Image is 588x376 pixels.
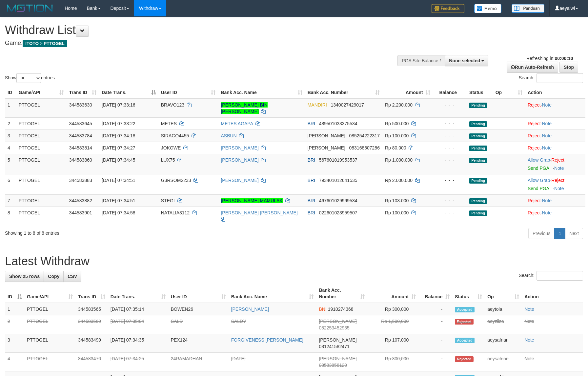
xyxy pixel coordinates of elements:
[24,303,75,315] td: PTTOGEL
[554,166,564,171] a: Note
[308,178,315,183] span: BRI
[367,315,418,334] td: Rp 1,500,000
[469,178,487,184] span: Pending
[5,255,583,268] h1: Latest Withdraw
[102,198,135,203] span: [DATE] 07:34:51
[559,62,578,73] a: Stop
[525,117,585,129] td: ·
[231,356,246,361] a: [DATE]
[108,353,168,371] td: [DATE] 07:34:25
[436,209,464,216] div: - - -
[455,356,473,362] span: Rejected
[9,274,40,279] span: Show 25 rows
[436,157,464,163] div: - - -
[367,353,418,371] td: Rp 300,000
[5,142,16,154] td: 4
[385,102,413,108] span: Rp 2.200.000
[525,129,585,142] td: ·
[221,102,267,114] a: [PERSON_NAME] BIN [PERSON_NAME]
[44,271,64,282] a: Copy
[522,284,583,303] th: Action
[221,198,282,203] a: [PERSON_NAME] MAMULAK
[16,174,67,194] td: PTTOGEL
[218,87,305,99] th: Bank Acc. Name: activate to sort column ascending
[528,166,549,171] a: Send PGA
[69,102,92,108] span: 344583630
[385,157,413,163] span: Rp 1.000.000
[551,157,564,163] a: Reject
[528,121,541,126] a: Reject
[331,102,364,108] span: Copy 1340027429017 to clipboard
[485,334,522,353] td: aeysafrian
[319,210,357,215] span: Copy 022601023959507 to clipboard
[5,117,16,129] td: 2
[528,157,550,163] a: Allow Grab
[308,157,315,163] span: BRI
[525,207,585,225] td: ·
[319,157,357,163] span: Copy 567601019953537 to clipboard
[75,303,108,315] td: 344583565
[485,315,522,334] td: aeyzilza
[102,178,135,183] span: [DATE] 07:34:51
[433,87,467,99] th: Balance
[63,271,81,282] a: CSV
[69,121,92,126] span: 344583645
[23,40,67,47] span: ITOTO > PTTOGEL
[469,198,487,204] span: Pending
[385,121,409,126] span: Rp 500.000
[168,315,229,334] td: SALD
[158,87,218,99] th: User ID: activate to sort column ascending
[319,356,356,361] span: [PERSON_NAME]
[445,55,488,66] button: None selected
[5,227,240,236] div: Showing 1 to 8 of 8 entries
[168,334,229,353] td: PEX124
[5,40,385,47] h4: Game:
[474,4,502,13] img: Button%20Memo.svg
[16,73,41,83] select: Showentries
[16,142,67,154] td: PTTOGEL
[485,303,522,315] td: aeytola
[24,334,75,353] td: PTTOGEL
[528,133,541,138] a: Reject
[418,284,452,303] th: Balance: activate to sort column ascending
[528,186,549,191] a: Send PGA
[308,133,345,138] span: [PERSON_NAME]
[385,198,409,203] span: Rp 103.000
[102,145,135,150] span: [DATE] 07:34:27
[469,103,487,108] span: Pending
[319,337,356,343] span: [PERSON_NAME]
[525,174,585,194] td: ·
[161,121,177,126] span: METES
[528,102,541,108] a: Reject
[542,102,552,108] a: Note
[161,198,175,203] span: STEGI
[5,174,16,194] td: 6
[221,178,258,183] a: [PERSON_NAME]
[436,197,464,204] div: - - -
[493,87,525,99] th: Op: activate to sort column ascending
[367,334,418,353] td: Rp 107,000
[455,338,475,343] span: Accepted
[305,87,382,99] th: Bank Acc. Number: activate to sort column ascending
[542,145,552,150] a: Note
[5,303,24,315] td: 1
[69,178,92,183] span: 344583883
[524,307,534,312] a: Note
[308,198,315,203] span: BRI
[24,284,75,303] th: Game/API: activate to sort column ascending
[5,87,16,99] th: ID
[542,133,552,138] a: Note
[168,303,229,315] td: BOWEN26
[5,271,44,282] a: Show 25 rows
[528,228,555,239] a: Previous
[526,56,573,61] span: Refreshing in:
[436,102,464,108] div: - - -
[555,56,573,61] strong: 00:00:10
[5,334,24,353] td: 3
[537,73,583,83] input: Search:
[102,102,135,108] span: [DATE] 07:33:16
[5,315,24,334] td: 2
[308,145,345,150] span: [PERSON_NAME]
[231,337,303,343] a: FORGIVENESS [PERSON_NAME]
[75,315,108,334] td: 344583569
